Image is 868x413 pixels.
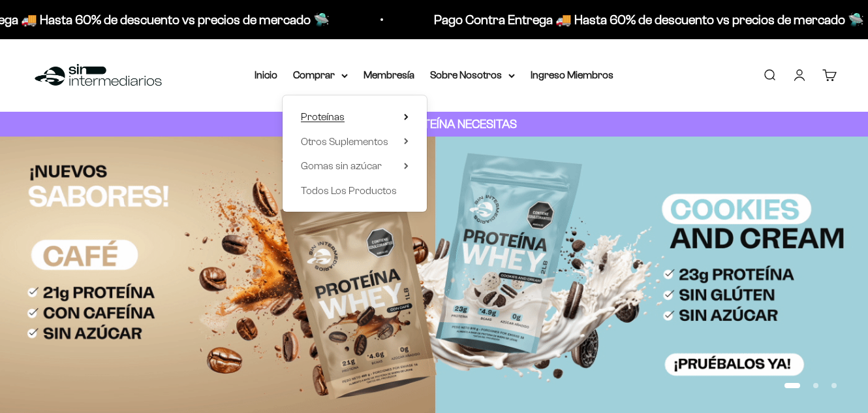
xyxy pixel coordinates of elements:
p: Pago Contra Entrega 🚚 Hasta 60% de descuento vs precios de mercado 🛸 [433,9,863,30]
summary: Comprar [293,67,348,84]
a: Membresía [364,69,414,80]
a: Inicio [255,69,277,80]
span: Otros Suplementos [301,136,388,147]
summary: Gomas sin azúcar [301,157,409,174]
summary: Otros Suplementos [301,133,409,150]
a: Todos Los Productos [301,182,409,199]
summary: Sobre Nosotros [430,67,515,84]
summary: Proteínas [301,108,409,125]
strong: CUANTA PROTEÍNA NECESITAS [352,117,517,131]
span: Proteínas [301,111,345,122]
span: Gomas sin azúcar [301,160,382,171]
span: Todos Los Productos [301,185,397,196]
a: Ingreso Miembros [531,69,613,80]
